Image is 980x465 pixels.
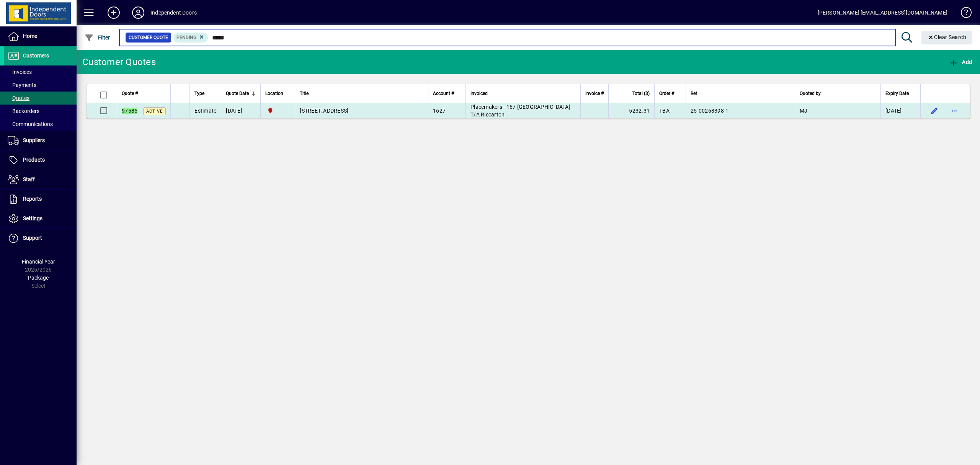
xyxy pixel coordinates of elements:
em: 97585 [122,108,137,114]
a: Payments [4,79,77,92]
a: Products [4,151,77,170]
a: Settings [4,209,77,228]
div: Customer Quotes [82,56,156,68]
span: Quote Date [226,89,249,98]
span: Suppliers [23,137,45,143]
div: Independent Doors [150,7,197,19]
button: Clear [921,31,973,44]
span: Customers [23,52,49,59]
span: Location [265,89,283,98]
td: 5232.31 [608,103,654,118]
a: Quotes [4,92,77,105]
span: Invoices [8,69,32,75]
span: MJ [800,108,808,114]
span: Type [194,89,204,98]
div: Ref [691,89,790,98]
div: Expiry Date [885,89,916,98]
span: Quotes [8,95,29,101]
span: Support [23,235,42,241]
span: Financial Year [22,259,55,265]
span: Expiry Date [885,89,909,98]
span: Home [23,33,37,39]
span: Invoiced [470,89,488,98]
td: [DATE] [880,103,920,118]
a: Communications [4,118,77,131]
a: Reports [4,190,77,209]
a: Invoices [4,65,77,79]
a: Support [4,229,77,248]
a: Home [4,27,77,46]
span: Quoted by [800,89,821,98]
span: Backorders [8,108,39,114]
span: Staff [23,176,35,182]
span: Filter [85,34,110,41]
a: Backorders [4,105,77,118]
div: Quote Date [226,89,256,98]
span: Total ($) [632,89,650,98]
span: 1627 [433,108,446,114]
a: Knowledge Base [955,2,970,26]
button: Add [947,55,974,69]
span: Order # [659,89,674,98]
span: Christchurch [265,106,290,115]
a: Suppliers [4,131,77,150]
div: Title [300,89,423,98]
span: Package [28,275,49,281]
div: Quote # [122,89,166,98]
div: Invoiced [470,89,576,98]
span: TBA [659,108,670,114]
span: Estimate [194,108,216,114]
div: Quoted by [800,89,876,98]
span: Quote # [122,89,138,98]
span: Add [949,59,972,65]
div: Location [265,89,290,98]
span: Products [23,157,45,163]
span: Placemakers - 167 [GEOGRAPHIC_DATA] T/A Riccarton [470,104,570,118]
span: 25-00268398-1 [691,108,728,114]
span: Ref [691,89,697,98]
span: Clear Search [928,34,967,40]
button: Edit [928,105,941,117]
span: Communications [8,121,53,127]
div: [PERSON_NAME] [EMAIL_ADDRESS][DOMAIN_NAME] [818,7,947,19]
span: [STREET_ADDRESS] [300,108,348,114]
span: Title [300,89,309,98]
span: Pending [176,35,196,40]
span: Reports [23,196,42,202]
button: Profile [126,6,150,20]
div: Account # [433,89,461,98]
a: Staff [4,170,77,189]
span: Account # [433,89,454,98]
span: Settings [23,215,42,221]
span: Customer Quote [129,34,168,41]
td: [DATE] [221,103,260,118]
span: Invoice # [585,89,604,98]
mat-chip: Pending Status: Pending [173,33,208,43]
div: Order # [659,89,681,98]
button: Filter [83,31,112,44]
span: Payments [8,82,36,88]
button: More options [948,105,960,117]
span: Active [146,109,163,114]
button: Add [101,6,126,20]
